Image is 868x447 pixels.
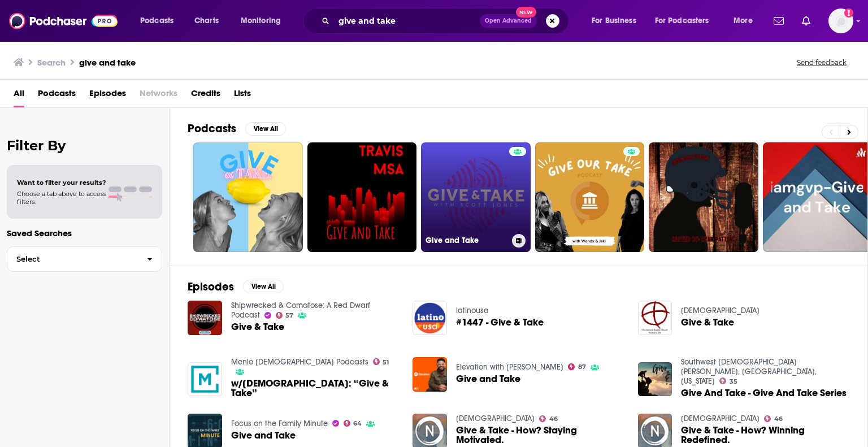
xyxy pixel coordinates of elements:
a: Charts [187,12,225,30]
a: Narrate Church [681,414,759,423]
h2: Episodes [188,280,234,294]
img: w/God: “Give & Take” [188,362,222,397]
img: Give and Take [413,357,447,392]
button: View All [245,122,286,136]
a: PodcastsView All [188,121,286,136]
a: #1447 - Give & Take [456,318,544,327]
a: Focus on the Family Minute [231,419,328,428]
button: Open AdvancedNew [480,14,537,28]
span: More [734,13,753,29]
a: Give and Take [456,374,520,384]
a: w/God: “Give & Take” [231,379,400,398]
a: Give and Take [421,142,531,252]
a: 46 [539,415,558,422]
span: 51 [383,360,389,365]
button: View All [243,280,284,293]
button: Select [7,246,162,272]
a: Elevation with Steven Furtick [456,362,563,372]
span: Choose a tab above to access filters. [17,190,106,206]
span: New [516,7,536,18]
span: Logged in as smeizlik [828,8,853,33]
button: Show profile menu [828,8,853,33]
a: Show notifications dropdown [797,11,815,31]
span: For Podcasters [655,13,709,29]
span: 64 [353,421,362,426]
span: 46 [549,416,558,422]
img: Give & Take [188,301,222,335]
a: 87 [568,363,586,370]
span: Open Advanced [485,18,532,24]
span: Want to filter your results? [17,179,106,186]
span: For Business [592,13,636,29]
img: Give & Take [638,301,672,335]
a: Shipwrecked & Comatose: A Red Dwarf Podcast [231,301,370,320]
a: 64 [344,420,362,427]
a: Give & Take - How? Staying Motivated. [456,426,624,445]
p: Saved Searches [7,228,162,238]
span: 35 [730,379,737,384]
a: 57 [276,312,294,319]
a: 51 [373,358,389,365]
span: Select [7,255,138,263]
span: w/[DEMOGRAPHIC_DATA]: “Give & Take” [231,379,400,398]
a: Narrate Church [456,414,535,423]
input: Search podcasts, credits, & more... [334,12,480,30]
span: 57 [285,313,293,318]
svg: Add a profile image [844,8,853,18]
a: Give & Take - How? Winning Redefined. [681,426,849,445]
a: Podcasts [38,84,76,107]
button: open menu [648,12,726,30]
div: Search podcasts, credits, & more... [314,8,580,34]
a: EpisodesView All [188,280,284,294]
img: Give And Take - Give And Take Series [638,362,672,397]
a: latinousa [456,306,489,315]
a: Give And Take - Give And Take Series [681,388,847,398]
span: Charts [194,13,219,29]
a: Give and Take [231,431,296,440]
a: Episodes [89,84,126,107]
span: Give & Take [231,322,284,332]
a: Give & Take [681,318,734,327]
a: Show notifications dropdown [769,11,788,31]
button: open menu [132,12,188,30]
h3: give and take [79,57,136,68]
button: Send feedback [793,58,850,67]
img: User Profile [828,8,853,33]
span: Podcasts [140,13,173,29]
img: #1447 - Give & Take [413,301,447,335]
a: Menlo Church Podcasts [231,357,368,367]
a: Credits [191,84,220,107]
button: open menu [726,12,767,30]
a: All [14,84,24,107]
span: Monitoring [241,13,281,29]
span: 46 [774,416,783,422]
h3: Give and Take [426,236,507,245]
img: Podchaser - Follow, Share and Rate Podcasts [9,10,118,32]
a: First General Baptist [681,306,759,315]
span: Networks [140,84,177,107]
a: Lists [234,84,251,107]
a: 35 [719,377,737,384]
h2: Filter By [7,137,162,154]
a: Southwest Church of Christ, Amarillo, Texas [681,357,817,386]
a: 46 [764,415,783,422]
